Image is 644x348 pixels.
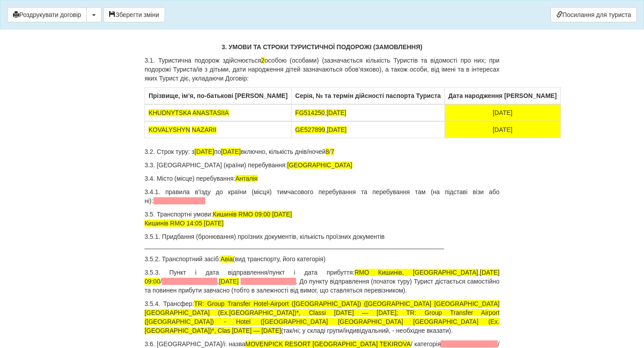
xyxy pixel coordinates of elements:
[144,268,500,295] p: 3.5.3. Пункт і дата відправлення/пункт і дата прибуття: , / , . До пункту відправлення (початок т...
[144,161,500,170] p: 3.3. [GEOGRAPHIC_DATA] (країни) перебування:
[235,175,258,182] span: Анталія
[219,278,239,285] span: [DATE]
[445,88,560,105] th: Дата народження [PERSON_NAME]
[103,7,165,22] button: Зберегти зміни
[445,104,560,121] td: [DATE]
[261,57,265,64] span: 2
[245,340,411,348] span: MOVENPICK RESORT [GEOGRAPHIC_DATA] TEKIROVA
[221,148,241,155] span: [DATE]
[144,232,500,250] p: 3.5.1. Придбання (бронювання) проїзних документів, кількість проїзних документів ________________...
[148,109,191,116] span: KHUDNYTSKA
[144,278,160,285] span: 09:00
[144,56,500,83] p: 3.1. Туристична подорож здійснюється особою (особами) (зазначається кількість Туристів та відомос...
[144,211,292,227] span: Кишинів RMO 09:00 [DATE] Кишинів RMO 14:05 [DATE]
[445,121,560,138] td: [DATE]
[331,148,335,155] span: 7
[192,109,229,116] span: ANASTASIIA
[148,126,190,133] span: KOVALYSHYN
[292,88,445,105] th: Серія, № та термін дійсності паспорта Туриста
[292,121,445,138] td: ,
[144,174,500,183] p: 3.4. Місто (місце) перебування:
[292,104,445,121] td: ,
[355,269,478,276] span: RMO Кишинів, [GEOGRAPHIC_DATA]
[144,255,500,263] p: 3.5.2. Транспортний засіб: (вид транспорту, його категорія)
[480,269,500,276] span: [DATE]
[287,161,352,169] span: [GEOGRAPHIC_DATA]
[145,88,292,105] th: Прізвище, ім’я, по-батькові [PERSON_NAME]
[327,126,347,133] span: [DATE]
[220,255,233,263] span: Авіа
[7,7,87,22] button: Роздрукувати договір
[144,299,500,335] p: 3.5.4. Трансфер: (так/ні; у складі групи/індивідуальний, - необхідне вказати).
[192,126,216,133] span: NAZARII
[326,109,346,116] span: [DATE]
[326,148,329,155] span: 8
[295,109,325,116] span: FG514250
[295,126,325,133] span: GE527899
[195,148,214,155] span: [DATE]
[144,147,500,156] p: 3.2. Строк туру: з по включно, кількість днів/ночей /
[144,210,500,228] p: 3.5. Транспортні умови:
[144,300,500,334] span: TR: Group Transfer Hotel-Airport ([GEOGRAPHIC_DATA]) ([GEOGRAPHIC_DATA] [GEOGRAPHIC_DATA] [GEOGRA...
[144,187,500,205] p: 3.4.1. правила в'їзду до країни (місця) тимчасового перебування та перебування там (на підставі в...
[551,7,637,22] a: Посилання для туриста
[144,42,500,51] p: 3. УМОВИ ТА СТРОКИ ТУРИСТИЧНОЇ ПОДОРОЖІ (ЗАМОВЛЕННЯ)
